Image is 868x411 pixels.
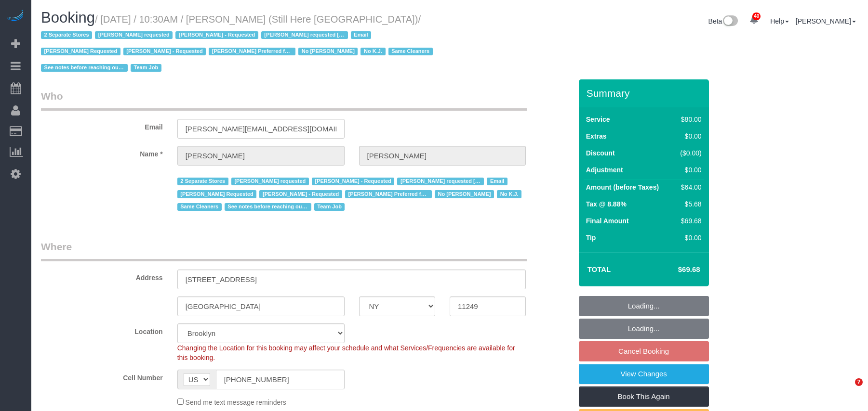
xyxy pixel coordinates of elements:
div: ($0.00) [676,148,702,158]
span: [PERSON_NAME] requested [STREET_ADDRESS] [261,31,348,39]
label: Email [34,119,170,132]
img: New interface [722,15,738,28]
span: Team Job [131,64,161,72]
span: 7 [855,378,863,386]
span: 40 [752,13,761,20]
span: 2 Separate Stores [41,31,92,39]
a: View Changes [579,364,709,384]
div: $0.00 [676,131,702,141]
span: Email [351,31,372,39]
span: [PERSON_NAME] Preferred for [STREET_ADDRESS][PERSON_NAME] [345,190,432,198]
legend: Who [41,89,527,111]
span: 2 Separate Stores [177,178,228,185]
span: Booking [41,9,95,26]
label: Address [34,270,170,283]
span: [PERSON_NAME] - Requested [312,178,394,185]
span: [PERSON_NAME] Preferred for [STREET_ADDRESS][PERSON_NAME] [209,48,295,55]
label: Amount (before Taxes) [586,182,659,192]
a: Help [770,17,789,25]
span: No [PERSON_NAME] [435,190,494,198]
span: Team Job [314,203,345,211]
div: $64.00 [676,182,702,192]
a: Beta [708,17,738,25]
label: Tax @ 8.88% [586,199,627,209]
label: Cell Number [34,370,170,383]
span: Send me text message reminders [186,398,286,406]
label: Location [34,323,170,336]
h4: $69.68 [649,266,700,274]
span: [PERSON_NAME] Requested [41,48,120,55]
strong: Total [588,265,611,273]
input: City [177,296,345,316]
a: Book This Again [579,386,709,407]
span: See notes before reaching out to customer [41,64,128,72]
span: Same Cleaners [388,48,433,55]
legend: Where [41,240,527,261]
div: $69.68 [676,216,702,226]
span: Same Cleaners [177,203,222,211]
div: $5.68 [676,199,702,209]
span: Changing the Location for this booking may affect your schedule and what Services/Frequencies are... [177,344,515,361]
a: [PERSON_NAME] [796,17,856,25]
span: No K.J. [497,190,521,198]
div: $0.00 [676,233,702,243]
iframe: Intercom live chat [835,378,858,401]
span: No K.J. [361,48,385,55]
span: [PERSON_NAME] - Requested [259,190,342,198]
span: [PERSON_NAME] - Requested [123,48,206,55]
div: $80.00 [676,115,702,124]
input: Last Name [359,146,526,166]
span: [PERSON_NAME] requested [95,31,173,39]
img: Automaid Logo [6,10,25,23]
input: Cell Number [216,370,345,389]
a: 40 [745,10,763,31]
input: First Name [177,146,345,166]
label: Extras [586,131,607,141]
label: Name * [34,146,170,159]
small: / [DATE] / 10:30AM / [PERSON_NAME] (Still Here [GEOGRAPHIC_DATA]) [41,14,436,74]
label: Adjustment [586,165,623,175]
span: Email [487,178,507,185]
div: $0.00 [676,165,702,175]
h3: Summary [587,88,704,99]
span: No [PERSON_NAME] [298,48,358,55]
label: Discount [586,148,615,158]
input: Email [177,119,345,139]
span: [PERSON_NAME] Requested [177,190,257,198]
span: [PERSON_NAME] requested [STREET_ADDRESS] [397,178,484,185]
label: Final Amount [586,216,629,226]
label: Service [586,115,610,124]
label: Tip [586,233,596,243]
span: [PERSON_NAME] - Requested [175,31,258,39]
input: Zip Code [450,296,526,316]
span: See notes before reaching out to customer [225,203,311,211]
span: [PERSON_NAME] requested [231,178,309,185]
